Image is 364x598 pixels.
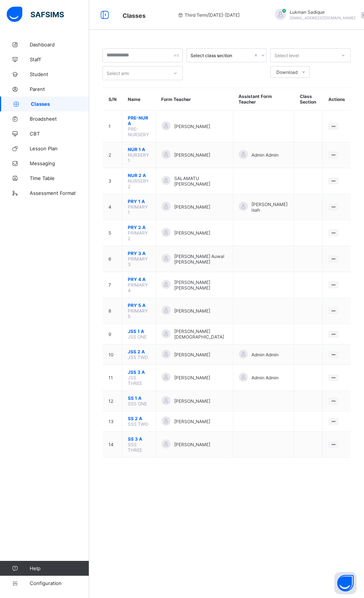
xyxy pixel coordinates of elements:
div: Select class section [191,53,253,58]
td: 10 [103,344,122,365]
th: Form Teacher [156,88,233,111]
span: [PERSON_NAME] [174,419,210,424]
span: SSS ONE [128,401,147,406]
th: Name [122,88,156,111]
td: 8 [103,298,122,324]
span: [PERSON_NAME] [174,442,210,447]
td: 2 [103,142,122,168]
div: Select level [274,48,299,62]
span: session/term information [177,12,240,18]
span: Lesson Plan [30,146,89,151]
span: Time Table [30,175,89,181]
td: 14 [103,432,122,458]
span: [EMAIL_ADDRESS][DOMAIN_NAME] [290,16,355,20]
button: Open asap [334,572,357,594]
span: PRIMARY 2 [128,230,148,241]
span: PRY 5 A [128,303,150,308]
span: PRY 1 A [128,199,150,204]
td: 1 [103,111,122,142]
span: PRIMARY 4 [128,282,148,293]
span: [PERSON_NAME] [174,124,210,129]
th: S/N [103,88,122,111]
span: JSS TWO [128,354,148,360]
span: [PERSON_NAME] [174,152,210,158]
span: NURSERY 1 [128,152,149,163]
span: Messaging [30,160,89,166]
span: SS 2 A [128,416,150,421]
th: Actions [323,88,351,111]
img: safsims [7,7,64,22]
span: [PERSON_NAME] [174,352,210,357]
span: JSS ONE [128,334,147,340]
td: 7 [103,272,122,298]
span: JSS THREE [128,375,142,386]
th: Assistant Form Teacher [233,88,294,111]
span: PRE-NUR A [128,115,150,126]
span: [PERSON_NAME] [PERSON_NAME] [174,280,227,291]
td: 6 [103,246,122,272]
span: [PERSON_NAME][DEMOGRAPHIC_DATA] [174,329,227,340]
span: PRY 4 A [128,277,150,282]
span: PRE-NURSERY [128,126,149,137]
td: 9 [103,324,122,344]
span: NUR 2 A [128,173,150,178]
span: Configuration [30,580,89,586]
span: NUR 1 A [128,147,150,152]
span: Student [30,71,89,77]
span: PRIMARY 3 [128,256,148,267]
span: [PERSON_NAME] isah [251,202,288,213]
span: SS 1 A [128,395,150,401]
span: Assessment Format [30,190,89,196]
span: CBT [30,131,89,137]
span: NURSERY 2 [128,178,149,189]
td: 11 [103,365,122,391]
span: Lukman Sadique [290,9,355,15]
span: Dashboard [30,42,89,48]
span: SSS TWO [128,421,148,427]
span: Staff [30,56,89,62]
span: Broadsheet [30,116,89,122]
td: 13 [103,411,122,432]
span: [PERSON_NAME] [174,204,210,210]
span: PRIMARY 1 [128,204,148,215]
span: [PERSON_NAME] [174,398,210,404]
span: [PERSON_NAME] [174,308,210,314]
span: SALAMATU [PERSON_NAME] [174,176,227,187]
span: SS 3 A [128,436,150,442]
div: Select arm [107,66,129,80]
td: 3 [103,168,122,194]
span: PRY 2 A [128,225,150,230]
span: Admin Admin [251,152,279,158]
span: Admin Admin [251,352,279,357]
span: Admin Admin [251,375,279,380]
span: JSS 3 A [128,369,150,375]
span: [PERSON_NAME] Auwal [PERSON_NAME] [174,254,227,265]
th: Class Section [294,88,323,111]
span: Classes [123,12,146,19]
span: Parent [30,86,89,92]
td: 12 [103,391,122,411]
span: JSS 1 A [128,329,150,334]
span: Classes [31,101,89,107]
span: PRIMARY 5 [128,308,148,319]
td: 5 [103,220,122,246]
span: [PERSON_NAME] [174,375,210,380]
span: SSS THREE [128,442,142,453]
td: 4 [103,194,122,220]
span: Help [30,565,89,571]
span: [PERSON_NAME] [174,230,210,236]
span: Download [276,69,298,75]
span: PRY 3 A [128,251,150,256]
span: JSS 2 A [128,349,150,354]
